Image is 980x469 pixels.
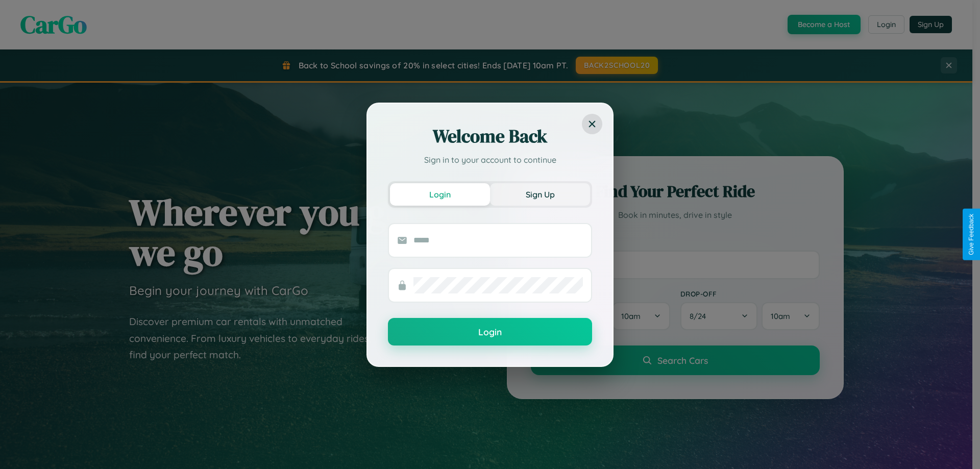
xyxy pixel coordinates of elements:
[968,214,975,255] div: Give Feedback
[388,124,592,149] h2: Welcome Back
[388,318,592,345] button: Login
[490,183,590,206] button: Sign Up
[390,183,490,206] button: Login
[388,154,592,166] p: Sign in to your account to continue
